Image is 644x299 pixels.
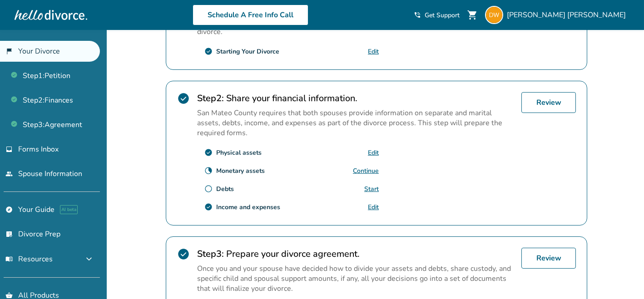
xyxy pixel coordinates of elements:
[60,205,78,214] span: AI beta
[507,10,629,20] span: [PERSON_NAME] [PERSON_NAME]
[177,92,190,105] span: check_circle
[204,167,213,175] span: clock_loader_40
[425,11,460,20] span: Get Support
[197,248,514,260] h2: Prepare your divorce agreement.
[368,148,379,157] a: Edit
[197,248,224,260] strong: Step 3 :
[368,47,379,56] a: Edit
[5,230,13,238] span: list_alt_check
[599,255,644,299] iframe: Chat Widget
[177,248,190,260] span: check_circle
[204,148,213,157] span: check_circle
[5,206,13,213] span: explore
[414,11,421,19] span: phone_in_talk
[197,264,514,294] p: Once you and your spouse have decided how to divide your assets and debts, share custody, and spe...
[204,47,213,55] span: check_circle
[5,48,13,55] span: flag_2
[521,248,576,269] a: Review
[521,92,576,113] a: Review
[204,185,213,193] span: radio_button_unchecked
[467,10,478,20] span: shopping_cart
[216,203,280,211] div: Income and expenses
[216,148,262,157] div: Physical assets
[353,167,379,175] a: Continue
[5,170,13,177] span: people
[414,11,460,20] a: phone_in_talkGet Support
[197,108,514,138] p: San Mateo County requires that both spouses provide information on separate and marital assets, d...
[5,146,13,153] span: inbox
[5,255,13,263] span: menu_book
[197,92,514,104] h2: Share your financial information.
[216,167,265,175] div: Monetary assets
[216,47,279,56] div: Starting Your Divorce
[5,292,13,299] span: shopping_basket
[5,254,53,264] span: Resources
[84,254,94,265] span: expand_more
[364,185,379,193] a: Start
[204,203,213,211] span: check_circle
[216,185,234,193] div: Debts
[193,5,308,25] a: Schedule A Free Info Call
[368,203,379,211] a: Edit
[485,6,503,24] img: djwother@yahoo.com
[197,92,224,104] strong: Step 2 :
[18,144,59,154] span: Forms Inbox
